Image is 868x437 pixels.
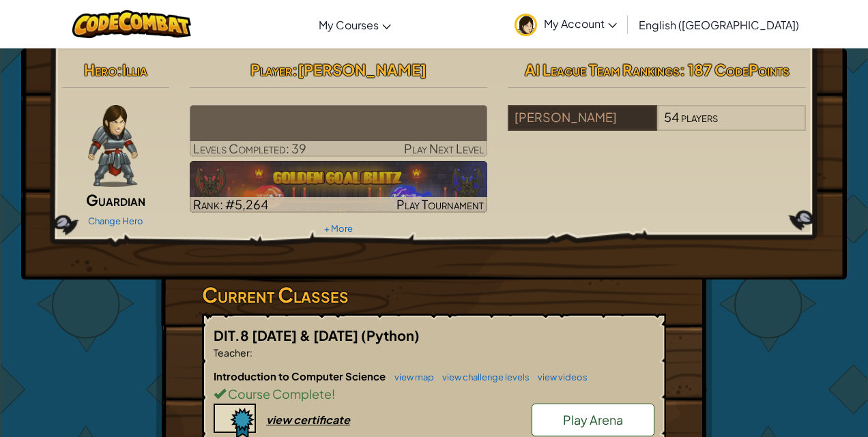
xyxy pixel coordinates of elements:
[435,372,530,382] a: view challenge levels
[544,16,617,31] span: My Account
[319,18,379,32] span: My Courses
[525,60,680,79] span: AI League Team Rankings
[664,109,679,125] span: 54
[312,6,398,43] a: My Courses
[324,223,353,234] a: + More
[388,372,434,382] a: view map
[508,118,806,134] a: [PERSON_NAME]54players
[122,60,147,79] span: Illia
[298,60,426,79] span: [PERSON_NAME]
[190,161,488,213] img: Golden Goal
[214,412,350,427] a: view certificate
[508,3,624,46] a: My Account
[531,372,588,382] a: view videos
[88,105,138,187] img: guardian-pose.png
[117,60,122,79] span: :
[214,327,361,344] span: DIT.8 [DATE] & [DATE]
[563,412,623,427] span: Play Arena
[190,105,488,157] a: Play Next Level
[361,327,420,344] span: (Python)
[193,196,268,212] span: Rank: #5,264
[86,190,145,209] span: Guardian
[214,346,250,359] span: Teacher
[515,14,537,36] img: avatar
[681,109,718,125] span: players
[396,196,484,212] span: Play Tournament
[84,60,117,79] span: Hero
[193,140,306,156] span: Levels Completed: 39
[292,60,298,79] span: :
[680,60,790,79] span: : 187 CodePoints
[214,370,388,382] span: Introduction to Computer Science
[332,386,335,402] span: !
[88,215,143,226] a: Change Hero
[250,60,292,79] span: Player
[72,10,192,38] img: CodeCombat logo
[404,140,484,156] span: Play Next Level
[639,18,799,32] span: English ([GEOGRAPHIC_DATA])
[190,161,488,213] a: Rank: #5,264Play Tournament
[250,346,252,359] span: :
[632,6,806,43] a: English ([GEOGRAPHIC_DATA])
[202,280,666,310] h3: Current Classes
[266,412,350,427] div: view certificate
[508,105,656,131] div: [PERSON_NAME]
[226,386,332,402] span: Course Complete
